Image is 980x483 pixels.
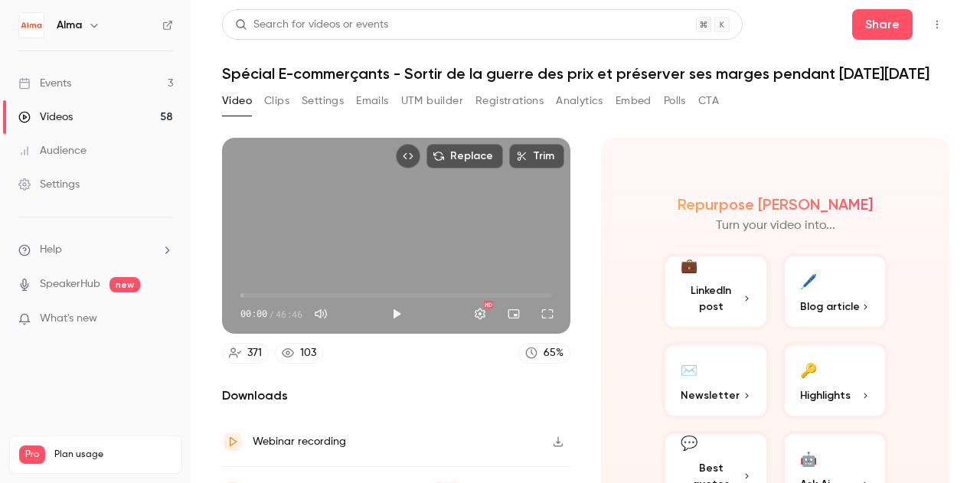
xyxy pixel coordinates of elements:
[681,357,697,381] div: ✉️
[240,307,267,321] span: 00:00
[800,446,817,470] div: 🤖
[381,299,412,329] button: Play
[40,242,62,258] span: Help
[498,299,529,329] button: Turn on miniplayer
[19,13,44,38] img: Alma
[356,89,388,113] button: Emails
[716,217,835,235] p: Turn your video into...
[54,449,172,461] span: Plan usage
[396,144,420,168] button: Embed video
[40,276,100,292] a: SpeakerHub
[222,89,252,113] button: Video
[465,299,495,329] button: Settings
[925,12,949,37] button: Top Bar Actions
[247,345,262,361] div: 371
[616,89,652,113] button: Embed
[275,343,323,364] a: 103
[664,89,686,113] button: Polls
[300,345,316,361] div: 103
[681,256,697,276] div: 💼
[18,143,87,158] div: Audience
[401,89,463,113] button: UTM builder
[426,144,503,168] button: Replace
[302,89,344,113] button: Settings
[509,144,564,168] button: Trim
[800,357,817,381] div: 🔑
[18,109,73,125] div: Videos
[264,89,289,113] button: Clips
[222,387,570,405] h2: Downloads
[40,311,97,327] span: What's new
[681,433,697,454] div: 💬
[475,89,544,113] button: Registrations
[852,9,913,40] button: Share
[155,312,173,326] iframe: Noticeable Trigger
[662,342,769,419] button: ✉️Newsletter
[681,282,742,315] span: LinkedIn post
[556,89,603,113] button: Analytics
[698,89,719,113] button: CTA
[518,343,570,364] a: 65%
[800,299,860,315] span: Blog article
[800,269,817,292] div: 🖊️
[681,387,740,403] span: Newsletter
[532,299,563,329] button: Full screen
[57,18,82,33] h6: Alma
[222,64,949,83] h1: Spécial E-commerçants - Sortir de la guerre des prix et préserver ses marges pendant [DATE][DATE]
[276,307,302,321] span: 46:46
[253,432,346,451] div: Webinar recording
[800,387,851,403] span: Highlights
[782,342,889,419] button: 🔑Highlights
[484,301,493,308] div: HD
[782,253,889,330] button: 🖊️Blog article
[18,242,173,258] li: help-dropdown-opener
[544,345,563,361] div: 65 %
[269,307,274,321] span: /
[305,299,336,329] button: Mute
[678,195,873,214] h2: Repurpose [PERSON_NAME]
[18,76,71,91] div: Events
[19,445,45,464] span: Pro
[662,253,769,330] button: 💼LinkedIn post
[222,343,269,364] a: 371
[109,277,140,292] span: new
[18,177,80,192] div: Settings
[235,17,388,33] div: Search for videos or events
[240,307,302,321] div: 00:00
